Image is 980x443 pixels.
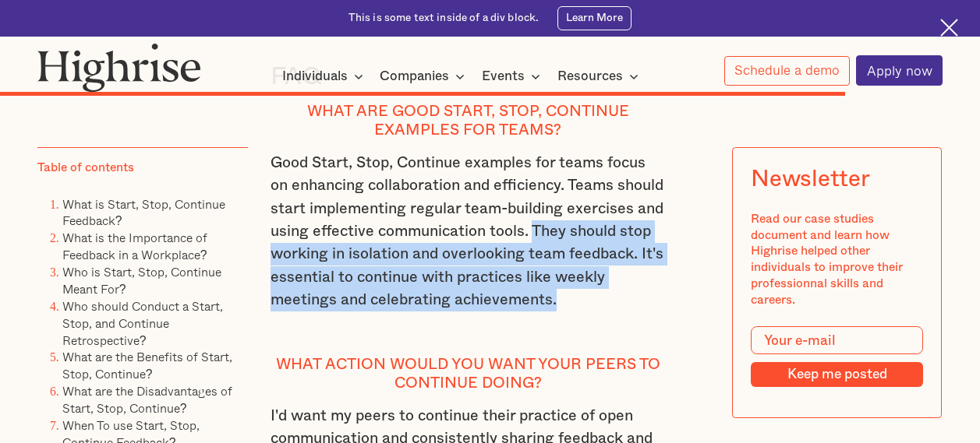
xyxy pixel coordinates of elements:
[482,67,525,86] div: Events
[752,166,870,192] div: Newsletter
[37,160,134,176] div: Table of contents
[940,19,958,37] img: Cross icon
[62,381,232,417] a: What are the Disadvantages of Start, Stop, Continue?
[348,11,540,26] div: This is some text inside of a div block.
[282,67,368,86] div: Individuals
[557,67,623,86] div: Resources
[724,56,851,86] a: Schedule a demo
[557,67,643,86] div: Resources
[752,326,923,387] form: Modal Form
[271,152,666,335] p: Good Start, Stop, Continue examples for teams focus on enhancing collaboration and efficiency. Te...
[282,67,348,86] div: Individuals
[62,296,223,349] a: Who should Conduct a Start, Stop, and Continue Retrospective?
[380,67,469,86] div: Companies
[752,326,923,353] input: Your e-mail
[62,262,221,298] a: Who is Start, Stop, Continue Meant For?
[271,103,666,139] h4: What are Good start, stop, continue examples for teams?
[62,347,232,383] a: What are the Benefits of Start, Stop, Continue?
[62,194,225,230] a: What is Start, Stop, Continue Feedback?
[271,356,666,392] h4: What action would you want your peers to continue doing?
[482,67,545,86] div: Events
[752,361,923,387] input: Keep me posted
[37,43,201,92] img: Highrise logo
[380,67,449,86] div: Companies
[856,55,943,86] a: Apply now
[752,210,923,308] div: Read our case studies document and learn how Highrise helped other individuals to improve their p...
[62,228,207,264] a: What is the Importance of Feedback in a Workplace?
[557,6,632,30] a: Learn More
